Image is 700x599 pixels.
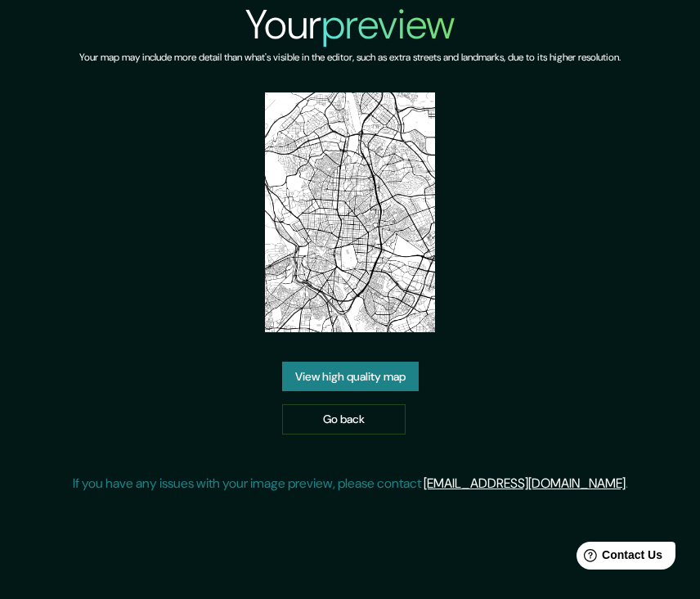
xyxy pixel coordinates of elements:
a: [EMAIL_ADDRESS][DOMAIN_NAME] [424,475,626,492]
a: Go back [282,404,406,435]
p: If you have any issues with your image preview, please contact . [73,474,628,493]
img: created-map-preview [265,92,434,332]
a: View high quality map [282,362,419,392]
h6: Your map may include more detail than what's visible in the editor, such as extra streets and lan... [79,49,621,66]
iframe: Help widget launcher [554,535,682,581]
